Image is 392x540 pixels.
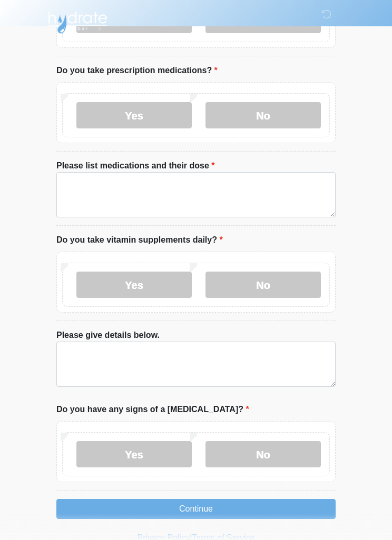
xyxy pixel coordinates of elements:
[205,102,321,128] label: No
[46,8,109,34] img: Hydrate IV Bar - Chandler Logo
[76,441,192,467] label: Yes
[56,329,160,342] label: Please give details below.
[56,64,218,77] label: Do you take prescription medications?
[56,234,223,246] label: Do you take vitamin supplements daily?
[56,499,336,519] button: Continue
[56,403,249,416] label: Do you have any signs of a [MEDICAL_DATA]?
[76,102,192,128] label: Yes
[76,272,192,298] label: Yes
[56,159,215,172] label: Please list medications and their dose
[205,272,321,298] label: No
[205,441,321,467] label: No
